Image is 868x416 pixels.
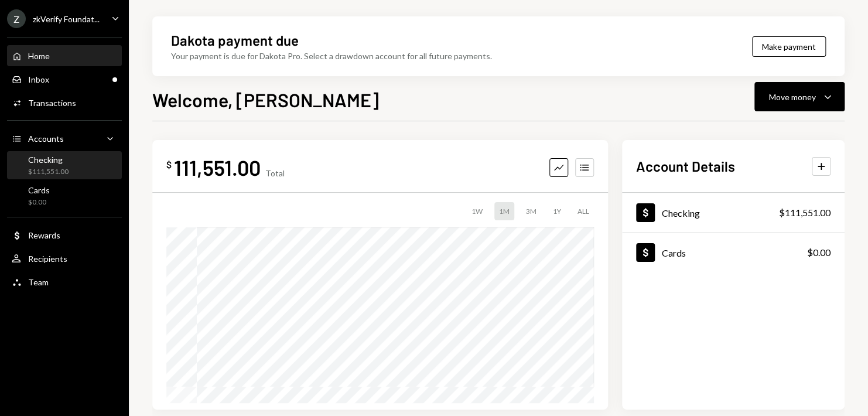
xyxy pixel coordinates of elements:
[28,51,50,61] div: Home
[779,206,831,220] div: $111,551.00
[28,74,49,84] div: Inbox
[548,202,566,220] div: 1Y
[573,202,594,220] div: ALL
[7,151,122,179] a: Checking$111,551.00
[28,185,50,195] div: Cards
[7,182,122,210] a: Cards$0.00
[752,36,826,57] button: Make payment
[662,247,686,258] div: Cards
[174,154,261,180] div: 111,551.00
[28,134,64,144] div: Accounts
[152,88,379,111] h1: Welcome, [PERSON_NAME]
[622,233,845,272] a: Cards$0.00
[28,230,60,240] div: Rewards
[265,168,285,178] div: Total
[467,202,487,220] div: 1W
[7,92,122,113] a: Transactions
[622,193,845,232] a: Checking$111,551.00
[769,91,816,103] div: Move money
[166,159,172,171] div: $
[636,156,735,176] h2: Account Details
[28,98,76,108] div: Transactions
[7,69,122,90] a: Inbox
[28,167,69,177] div: $111,551.00
[28,277,49,287] div: Team
[7,45,122,66] a: Home
[521,202,541,220] div: 3M
[662,207,700,219] div: Checking
[7,248,122,269] a: Recipients
[807,245,831,260] div: $0.00
[33,14,100,24] div: zkVerify Foundat...
[28,254,67,264] div: Recipients
[28,155,69,165] div: Checking
[7,9,26,28] div: Z
[754,82,845,111] button: Move money
[7,224,122,245] a: Rewards
[7,128,122,149] a: Accounts
[7,271,122,292] a: Team
[28,197,50,207] div: $0.00
[171,50,492,62] div: Your payment is due for Dakota Pro. Select a drawdown account for all future payments.
[171,30,299,50] div: Dakota payment due
[494,202,514,220] div: 1M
